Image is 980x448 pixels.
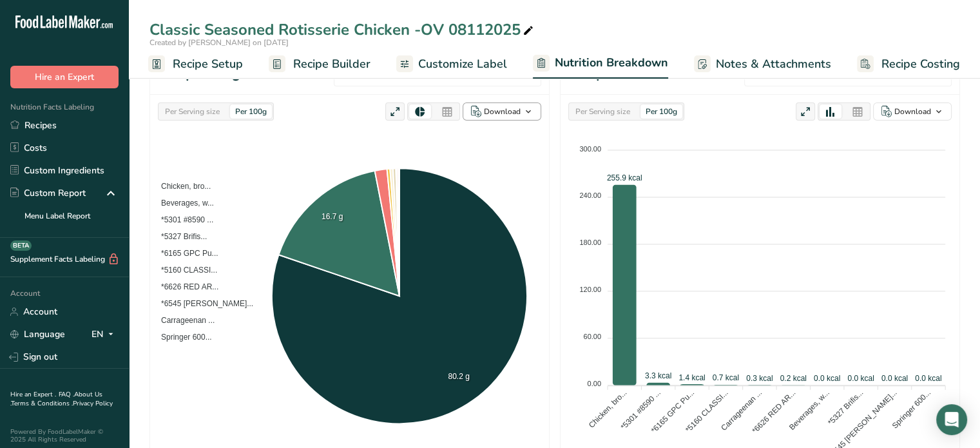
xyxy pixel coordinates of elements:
a: FAQ . [59,390,74,399]
tspan: 0.00 [588,380,601,387]
div: Classic Seasoned Rotisserie Chicken -OV 08112025 [149,18,536,41]
button: Download [463,102,541,121]
span: Springer 600... [151,333,212,342]
span: Recipe Builder [293,55,370,73]
a: Terms & Conditions . [11,399,73,408]
div: Custom Report [10,186,86,200]
tspan: Springer 600... [890,388,932,431]
div: Per 100g [230,104,272,119]
a: Recipe Costing [857,50,960,79]
span: Created by [PERSON_NAME] on [DATE] [149,37,289,48]
a: Privacy Policy [73,399,113,408]
span: *6165 GPC Pu... [151,249,218,258]
span: *5160 CLASSI... [151,266,217,275]
tspan: Beverages, w... [787,388,831,432]
span: Beverages, w... [151,199,214,208]
div: Open Intercom Messenger [936,404,967,435]
span: *5301 #8590 ... [151,215,213,224]
div: BETA [10,240,32,251]
span: *6545 [PERSON_NAME]... [151,299,253,308]
tspan: 60.00 [583,333,601,340]
span: Recipe Costing [881,55,960,73]
a: Language [10,323,65,346]
span: Customize Label [418,55,507,73]
div: Per Serving size [160,104,225,119]
div: Per Serving size [570,104,635,119]
span: *6626 RED AR... [151,282,218,291]
button: Hire an Expert [10,66,119,88]
span: Chicken, bro... [151,182,211,191]
div: Powered By FoodLabelMaker © 2025 All Rights Reserved [10,428,119,443]
tspan: 180.00 [579,239,601,246]
tspan: Chicken, bro... [587,388,629,430]
tspan: 120.00 [579,286,601,293]
a: Recipe Setup [148,50,243,79]
div: Download [484,106,521,117]
a: Nutrition Breakdown [533,48,668,79]
div: Download [894,106,931,117]
tspan: 300.00 [579,145,601,153]
tspan: *5301 #8590 ... [619,388,662,431]
span: *5327 Brifis... [151,232,207,241]
tspan: *5160 CLASSI... [684,388,730,434]
tspan: 240.00 [579,191,601,199]
tspan: *5327 Brifis... [826,388,865,427]
span: Recipe Setup [173,55,243,73]
div: EN [91,327,119,342]
tspan: *6165 GPC Pu... [649,388,697,435]
a: Customize Label [396,50,507,79]
span: Nutrition Breakdown [555,54,668,72]
tspan: Carrageenan ... [719,388,764,433]
div: Per 100g [640,104,682,119]
a: About Us . [10,390,102,408]
button: Download [873,102,952,121]
a: Recipe Builder [269,50,370,79]
span: Carrageenan ... [151,316,215,325]
tspan: *6626 RED AR... [750,388,797,435]
a: Notes & Attachments [694,50,831,79]
span: Notes & Attachments [716,55,831,73]
a: Hire an Expert . [10,390,56,399]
